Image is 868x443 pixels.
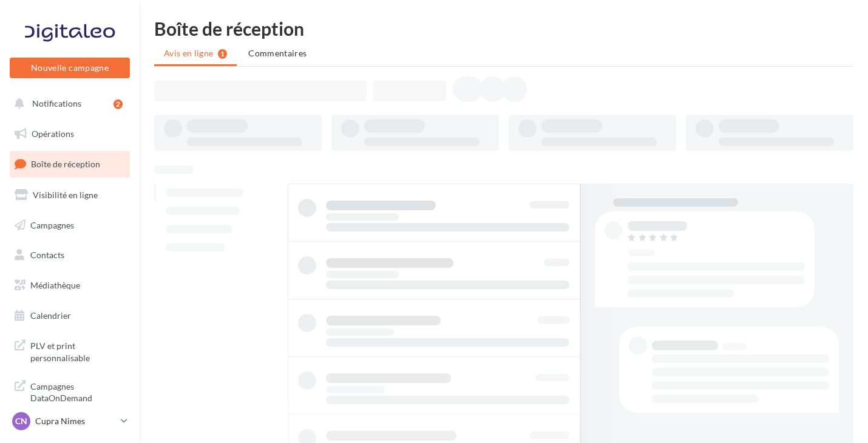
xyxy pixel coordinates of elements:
a: Campagnes [7,213,132,238]
p: Cupra Nimes [35,415,116,427]
a: Visibilité en ligne [7,182,132,208]
span: Calendrier [30,310,71,321]
span: CN [15,415,27,427]
span: Visibilité en ligne [33,190,98,200]
a: Contacts [7,242,132,268]
div: Boîte de réception [154,19,853,38]
span: Commentaires [248,48,307,58]
span: Boîte de réception [31,159,100,169]
button: Nouvelle campagne [10,58,130,78]
a: Opérations [7,121,132,147]
a: Campagnes DataOnDemand [7,373,132,409]
span: Campagnes [30,219,74,230]
span: Opérations [32,128,74,139]
span: PLV et print personnalisable [30,338,125,364]
a: Médiathèque [7,273,132,298]
a: Boîte de réception [7,151,132,177]
span: Contacts [30,250,64,260]
a: PLV et print personnalisable [7,333,132,368]
div: 2 [114,99,123,109]
span: Médiathèque [30,280,80,290]
span: Campagnes DataOnDemand [30,378,125,404]
span: Notifications [32,98,81,108]
button: Notifications 2 [7,91,127,116]
a: CN Cupra Nimes [10,410,130,433]
a: Calendrier [7,303,132,328]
